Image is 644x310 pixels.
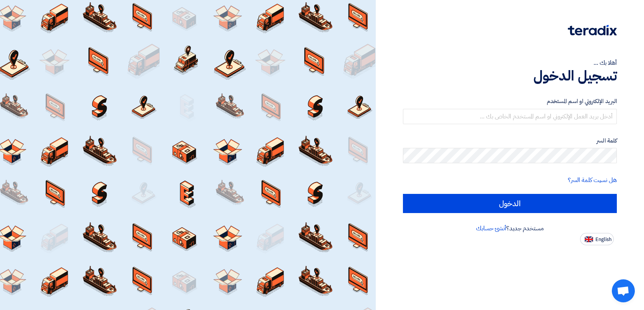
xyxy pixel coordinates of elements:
[580,233,614,245] button: English
[568,176,617,185] a: هل نسيت كلمة السر؟
[476,224,506,233] a: أنشئ حسابك
[612,279,635,302] a: Open chat
[403,109,617,124] input: أدخل بريد العمل الإلكتروني او اسم المستخدم الخاص بك ...
[403,58,617,67] div: أهلا بك ...
[568,25,617,36] img: Teradix logo
[585,236,593,242] img: en-US.png
[403,136,617,145] label: كلمة السر
[403,67,617,84] h1: تسجيل الدخول
[403,97,617,106] label: البريد الإلكتروني او اسم المستخدم
[403,224,617,233] div: مستخدم جديد؟
[595,237,611,242] span: English
[403,194,617,213] input: الدخول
